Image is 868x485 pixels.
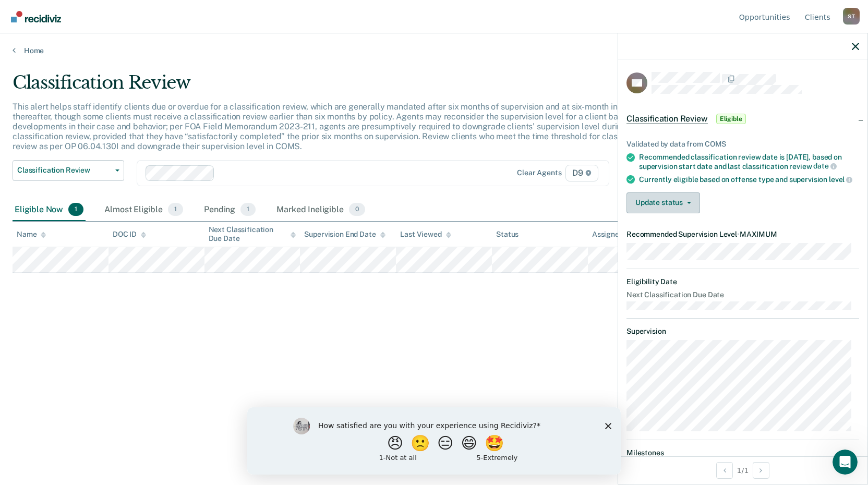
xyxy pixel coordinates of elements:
span: 1 [68,203,83,216]
span: 1 [168,203,183,216]
div: Name [17,230,46,239]
div: Marked Ineligible [274,199,367,222]
button: Next Opportunity [753,462,769,479]
span: Classification Review [17,166,111,175]
span: 0 [349,203,365,216]
dt: Next Classification Due Date [626,290,859,299]
span: Classification Review [626,114,708,124]
img: Recidiviz [11,11,61,22]
button: Profile dropdown button [843,8,860,25]
div: Status [496,230,519,239]
div: Clear agents [517,168,561,177]
button: Previous Opportunity [716,462,733,479]
div: Classification ReviewEligible [618,102,867,136]
iframe: Survey by Kim from Recidiviz [247,407,621,475]
span: Eligible [716,114,746,124]
div: Classification Review [13,72,664,102]
p: This alert helps staff identify clients due or overdue for a classification review, which are gen... [13,102,652,152]
div: S T [843,8,860,25]
div: Assigned to [592,230,641,239]
dt: Eligibility Date [626,277,859,286]
div: Pending [202,199,258,222]
span: level [829,175,852,184]
div: 1 / 1 [618,456,867,484]
div: Currently eligible based on offense type and supervision [639,175,859,184]
button: Update status [626,192,700,213]
div: Almost Eligible [102,199,185,222]
span: 1 [240,203,256,216]
div: Eligible Now [13,199,86,222]
div: Supervision End Date [304,230,385,239]
div: Next Classification Due Date [209,225,296,243]
div: Last Viewed [400,230,451,239]
div: DOC ID [113,230,146,239]
span: date [813,162,836,170]
div: Validated by data from COMS [626,140,859,149]
iframe: Intercom live chat [833,450,858,475]
a: Home [13,46,855,55]
span: D9 [565,165,598,181]
dt: Milestones [626,448,859,457]
dt: Recommended Supervision Level MAXIMUM [626,230,859,239]
dt: Supervision [626,327,859,336]
span: • [737,230,740,238]
div: Recommended classification review date is [DATE], based on supervision start date and last classi... [639,153,859,171]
